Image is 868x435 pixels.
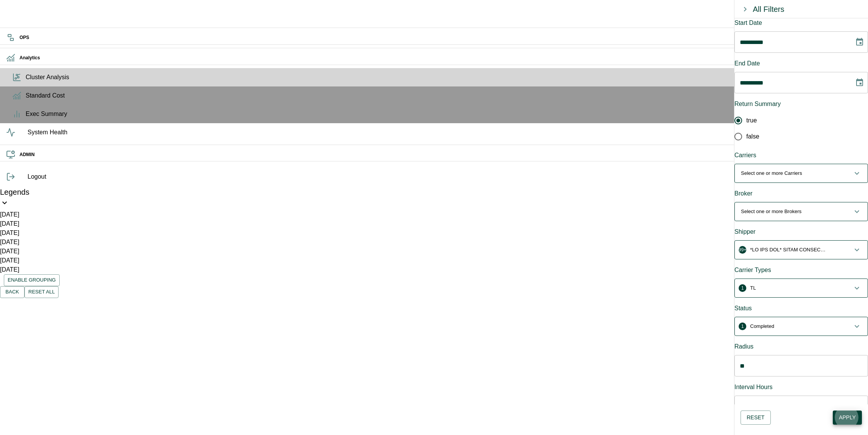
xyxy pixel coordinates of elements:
[735,202,868,221] button: Select one or more Brokers
[753,3,784,15] div: All Filters
[26,91,862,100] span: Standard Cost
[741,208,801,215] p: Select one or more Brokers
[28,172,862,181] span: Logout
[750,284,756,292] p: TL
[26,73,862,82] span: Cluster Analysis
[734,59,868,68] div: End Date
[20,54,862,62] h6: Analytics
[20,34,862,41] h6: OPS
[734,227,868,236] div: Shipper
[734,383,868,392] div: Interval Hours
[746,132,759,141] span: false
[741,169,802,177] p: Select one or more Carriers
[734,304,868,313] div: Status
[735,241,868,259] button: 99+*LO IPS DOL* SITAM CONSECT, 886 6AD ELI, SEDDOEIUS, 4406 T 79IN UT L, ETDOLO, 211 MAGNAALI ENI...
[750,246,827,254] p: *LO IPS DOL* SITAM CONSECT, 886 6AD ELI, SEDDOEIUS, 4406 T 79IN UT L, ETDOLO, 211 MAGNAALI ENI, A...
[28,128,862,137] span: System Health
[735,317,868,336] button: 1Completed
[852,34,867,50] button: Choose date, selected date is Aug 7, 2025
[734,342,868,351] div: Radius
[734,99,868,109] div: Return Summary
[734,18,868,28] div: Start Date
[734,189,868,198] div: Broker
[852,75,867,90] button: Choose date, selected date is Aug 22, 2025
[26,109,862,119] span: Exec Summary
[734,266,868,275] div: Carrier Types
[739,284,746,292] span: 1
[20,151,862,158] h6: ADMIN
[750,323,774,330] p: Completed
[741,411,771,425] button: Reset
[833,411,862,425] button: Apply
[734,151,868,160] div: Carriers
[746,116,757,125] span: true
[739,246,746,254] span: 99+
[739,323,746,330] span: 1
[735,164,868,182] button: Select one or more Carriers
[735,279,868,297] button: 1TL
